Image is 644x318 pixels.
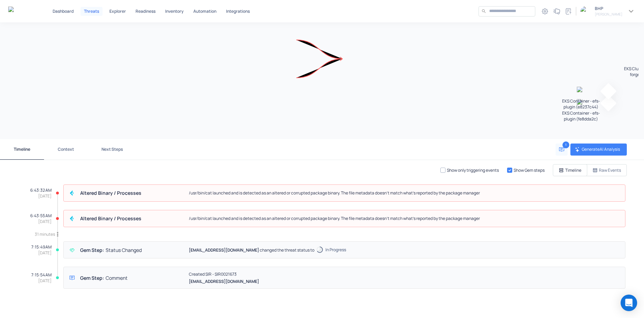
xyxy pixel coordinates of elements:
h4: Altered Binary /​ Processes [80,215,141,221]
div: Prisma Cloud Compute Audit Incident [68,214,76,223]
h4: Gem Step: [80,275,104,281]
button: Add comment [556,144,568,156]
button: Raw Events [571,164,627,176]
p: BHP [595,6,622,11]
p: [DATE] [38,219,52,224]
p: [DATE] [38,193,52,199]
a: Gem Security [8,7,33,16]
p: changed the threat status to [260,247,314,253]
button: Inventory [162,7,186,16]
p: 6:43:32 AM [30,187,52,193]
h4: Altered Binary /​ Processes [80,190,141,196]
img: Gem Security [8,7,33,15]
h4: Comment [106,275,128,281]
p: 6:43:55 AM [30,213,52,219]
p: 7:15:49 AM [31,244,52,250]
h6: [PERSON_NAME] [595,11,622,17]
button: Dashboard [50,7,76,16]
h4: Gem Step: [80,247,104,253]
p: Inventory [165,9,184,13]
p: Generate AI Analysis [582,146,621,152]
div: What's new [551,6,562,17]
button: GenerateAI Analysis [570,144,627,156]
p: Dashboard [53,9,74,13]
button: Automation [191,7,219,16]
h4: Status Changed [106,247,142,253]
p: [EMAIL_ADDRESS][DOMAIN_NAME] [189,278,259,284]
p: [DATE] [38,278,52,284]
p: Show only triggering events [447,167,499,173]
p: EKS Container - efs-plugin (fe8dda2c) [559,110,603,122]
p: /usr/bin/cat launched and is detected as an altered or corrupted package binary. The file metadat... [189,215,480,222]
button: Timeline [553,164,587,176]
div: Open Intercom Messenger [621,295,637,311]
p: [DATE] [38,250,52,256]
button: Readiness [133,7,158,16]
button: What's new [551,6,562,17]
div: Documentation [563,6,573,17]
p: Show Gem steps [514,167,545,173]
img: organization logo [580,6,591,17]
p: EKS Container - efs-plugin (e8237c44) [559,98,603,110]
p: Timeline [565,167,581,173]
p: Readiness [136,9,155,13]
button: Documentation [563,6,574,17]
p: Automation [193,9,216,13]
button: Threats [80,7,103,16]
button: Context [44,139,88,160]
img: EKS Pod [577,87,585,95]
p: 31 minutes [21,231,55,237]
p: [EMAIL_ADDRESS][DOMAIN_NAME] [189,247,259,253]
button: Next Steps [88,139,137,160]
button: Integrations [223,7,253,16]
p: Explorer [109,9,126,13]
button: Settings [539,6,550,17]
button: Explorer [107,7,129,16]
div: Prisma Cloud Compute Audit Incident [68,189,76,197]
div: Settings [540,6,550,17]
span: 1 [562,141,569,148]
p: /usr/bin/cat launched and is detected as an altered or corrupted package binary. The file metadat... [189,190,480,197]
p: Integrations [226,9,250,13]
button: organization logoBHP[PERSON_NAME] [580,6,636,17]
p: 7:15:54 AM [31,272,52,278]
p: Threats [84,9,99,13]
h5: In Progress [325,247,346,253]
p: Raw Events [599,167,621,173]
p: Created SIR - SIR0021673 [189,271,237,277]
